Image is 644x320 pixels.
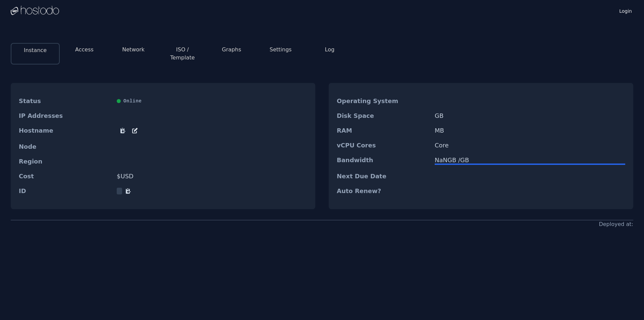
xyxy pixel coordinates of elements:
dt: IP Addresses [19,112,111,119]
dt: Auto Renew? [337,188,429,194]
div: Deployed at: [599,220,633,228]
dd: $ USD [117,173,307,180]
dt: Cost [19,173,111,180]
dd: MB [435,127,625,134]
dt: Status [19,98,111,104]
dt: Next Due Date [337,173,429,180]
img: Logo [11,6,59,16]
button: Graphs [222,46,241,54]
dt: RAM [337,127,429,134]
dt: Disk Space [337,112,429,119]
button: Instance [24,46,47,54]
dt: vCPU Cores [337,142,429,149]
dt: Region [19,158,111,165]
dt: ID [19,188,111,194]
button: Settings [270,46,292,54]
dd: GB [435,112,625,119]
a: Login [618,6,633,14]
dt: Operating System [337,98,429,104]
button: Log [325,46,335,54]
dt: Bandwidth [337,157,429,165]
dt: Hostname [19,127,111,135]
div: Online [117,98,307,104]
button: ISO / Template [163,46,202,62]
dt: Node [19,143,111,150]
button: Network [122,46,145,54]
dd: Core [435,142,625,149]
button: Access [75,46,94,54]
div: NaN GB / GB [435,157,625,164]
